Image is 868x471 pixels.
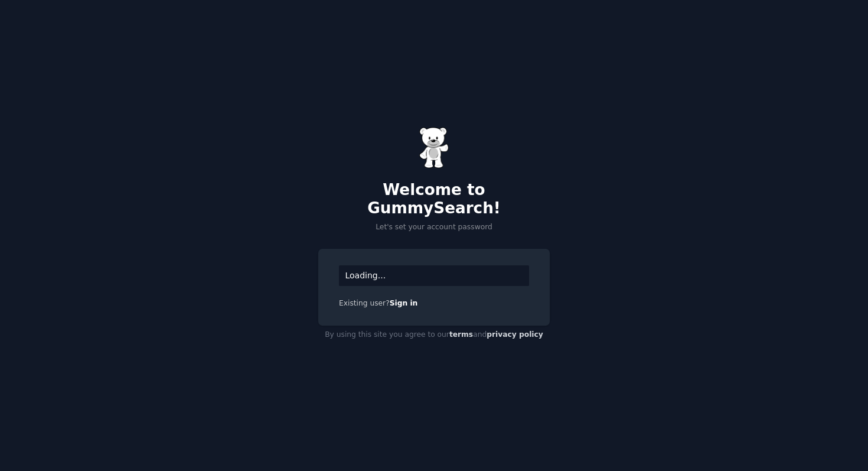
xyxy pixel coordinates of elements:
[487,330,543,339] a: privacy policy
[318,181,550,218] h2: Welcome to GummySearch!
[339,299,390,307] span: Existing user?
[449,330,473,339] a: terms
[419,127,449,168] img: Gummy Bear
[318,222,550,233] p: Let's set your account password
[390,299,418,307] a: Sign in
[339,265,529,286] div: Loading...
[318,326,550,345] div: By using this site you agree to our and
